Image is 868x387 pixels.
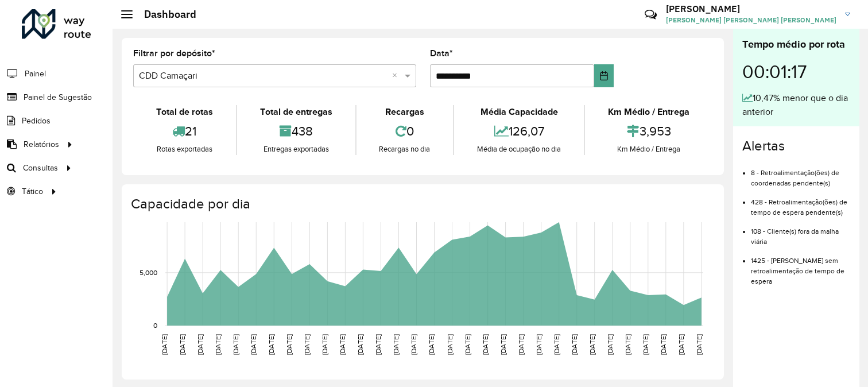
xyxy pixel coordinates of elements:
h2: Dashboard [133,8,196,21]
span: Tático [22,185,43,198]
text: [DATE] [571,334,578,355]
div: Km Médio / Entrega [588,144,710,155]
button: Choose Date [594,64,614,87]
li: 8 - Retroalimentação(ões) de coordenadas pendente(s) [751,159,850,188]
div: 438 [240,119,352,144]
text: [DATE] [677,334,685,355]
text: [DATE] [250,334,257,355]
div: 3,953 [588,119,710,144]
text: [DATE] [660,334,667,355]
div: 10,47% menor que o dia anterior [742,91,850,119]
text: [DATE] [482,334,489,355]
li: 108 - Cliente(s) fora da malha viária [751,218,850,247]
span: Consultas [23,162,58,174]
li: 1425 - [PERSON_NAME] sem retroalimentação de tempo de espera [751,247,850,287]
text: [DATE] [321,334,328,355]
div: Tempo médio por rota [742,37,850,52]
text: [DATE] [642,334,649,355]
span: [PERSON_NAME] [PERSON_NAME] [PERSON_NAME] [666,15,836,25]
text: 5,000 [139,269,157,276]
div: Entregas exportadas [240,144,352,155]
text: 0 [153,322,157,329]
text: [DATE] [535,334,542,355]
text: [DATE] [606,334,614,355]
text: [DATE] [446,334,454,355]
div: Km Médio / Entrega [588,105,710,119]
text: [DATE] [392,334,400,355]
text: [DATE] [268,334,275,355]
text: [DATE] [553,334,560,355]
text: [DATE] [214,334,222,355]
label: Filtrar por depósito [133,47,215,60]
text: [DATE] [695,334,703,355]
text: [DATE] [624,334,631,355]
div: Total de entregas [240,105,352,119]
text: [DATE] [339,334,346,355]
text: [DATE] [374,334,382,355]
h3: [PERSON_NAME] [666,3,836,14]
label: Data [430,47,453,60]
div: 21 [136,119,233,144]
text: [DATE] [285,334,293,355]
div: Recargas no dia [359,144,451,155]
text: [DATE] [179,334,186,355]
span: Painel [25,68,46,80]
li: 428 - Retroalimentação(ões) de tempo de espera pendente(s) [751,188,850,218]
text: [DATE] [517,334,525,355]
text: [DATE] [232,334,239,355]
h4: Alertas [742,138,850,154]
a: Contato Rápido [638,2,663,27]
div: Recargas [359,105,451,119]
span: Clear all [392,69,402,83]
div: Total de rotas [136,105,233,119]
text: [DATE] [161,334,168,355]
text: [DATE] [196,334,204,355]
text: [DATE] [588,334,596,355]
text: [DATE] [499,334,507,355]
text: [DATE] [428,334,436,355]
div: 0 [359,119,451,144]
div: 126,07 [457,119,581,144]
text: [DATE] [303,334,311,355]
span: Relatórios [24,138,59,150]
text: [DATE] [464,334,471,355]
div: 00:01:17 [742,52,850,91]
div: Média de ocupação no dia [457,144,581,155]
h4: Capacidade por dia [131,196,712,212]
text: [DATE] [356,334,364,355]
text: [DATE] [410,334,417,355]
span: Painel de Sugestão [24,91,92,103]
div: Média Capacidade [457,105,581,119]
span: Pedidos [22,115,51,127]
div: Rotas exportadas [136,144,233,155]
